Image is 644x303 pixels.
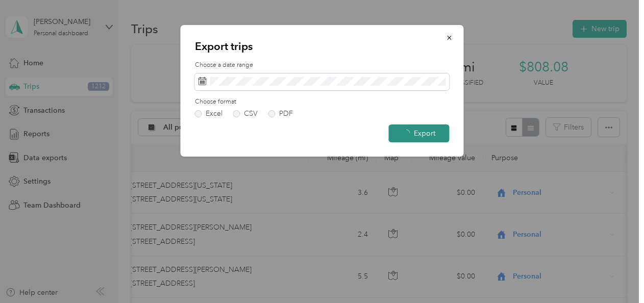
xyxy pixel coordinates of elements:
[195,39,450,54] p: Export trips
[195,97,450,107] label: Choose format
[279,110,293,117] div: PDF
[587,246,644,303] iframe: Everlance-gr Chat Button Frame
[195,61,450,70] label: Choose a date range
[389,124,450,142] button: Export
[244,110,258,117] div: CSV
[206,110,222,117] div: Excel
